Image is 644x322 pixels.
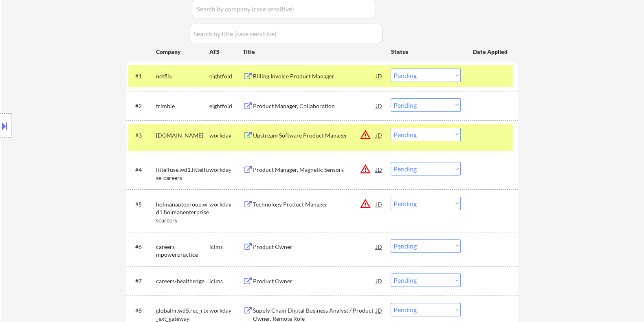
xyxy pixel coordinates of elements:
div: careers-healthedge [156,277,209,285]
button: warning_amber [359,163,371,175]
div: JD [375,303,383,318]
div: littelfuse.wd1.littelfuse-careers [156,166,209,182]
div: JD [375,197,383,211]
div: Company [156,48,209,56]
div: JD [375,239,383,254]
button: warning_amber [359,129,371,140]
div: #5 [135,200,149,209]
div: workday [209,200,242,209]
button: warning_amber [359,198,371,209]
div: JD [375,69,383,83]
div: Date Applied [473,48,508,56]
div: netflix [156,72,209,80]
div: Status [391,44,461,59]
div: icims [209,277,242,285]
div: eightfold [209,102,242,110]
div: trimble [156,102,209,110]
div: JD [375,273,383,288]
div: workday [209,166,242,174]
div: workday [209,131,242,140]
div: [DOMAIN_NAME] [156,131,209,140]
div: careers-mpowerpractice [156,243,209,259]
div: eightfold [209,72,242,80]
div: Product Owner [253,277,376,285]
div: Title [242,48,383,56]
div: Technology Product Manager [253,200,376,209]
div: Product Manager, Magnetic Sensors [253,166,376,174]
div: Upstream Software Product Manager [253,131,376,140]
input: Search by title (case sensitive) [189,24,382,43]
div: JD [375,128,383,142]
div: holmanautogroup.wd1.holmanenterprisescareers [156,200,209,224]
div: #7 [135,277,149,285]
div: ATS [209,48,242,56]
div: JD [375,162,383,177]
div: JD [375,98,383,113]
div: #8 [135,306,149,315]
div: Billing Invoice Product Manager [253,72,376,80]
div: Product Owner [253,243,376,251]
div: #6 [135,243,149,251]
div: icims [209,243,242,251]
div: Product Manager, Collaboration [253,102,376,110]
div: workday [209,306,242,315]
